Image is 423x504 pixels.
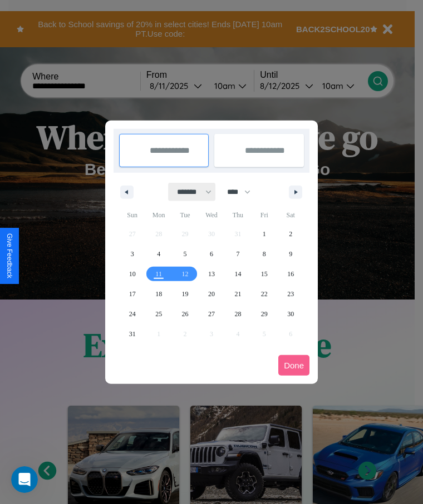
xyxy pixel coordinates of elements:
[155,304,162,324] span: 25
[129,284,136,304] span: 17
[11,466,38,493] iframe: Intercom live chat
[198,304,224,324] button: 27
[145,206,171,224] span: Mon
[172,244,198,264] button: 5
[278,224,304,244] button: 2
[119,304,145,324] button: 24
[225,206,251,224] span: Thu
[289,244,292,264] span: 9
[172,206,198,224] span: Tue
[182,284,189,304] span: 19
[129,264,136,284] span: 10
[145,264,171,284] button: 11
[278,284,304,304] button: 23
[251,284,277,304] button: 22
[119,324,145,344] button: 31
[198,284,224,304] button: 20
[225,244,251,264] button: 7
[225,284,251,304] button: 21
[198,206,224,224] span: Wed
[182,304,189,324] span: 26
[287,304,294,324] span: 30
[225,304,251,324] button: 28
[289,224,292,244] span: 2
[263,244,266,264] span: 8
[251,244,277,264] button: 8
[6,233,13,278] div: Give Feedback
[155,284,162,304] span: 18
[261,304,268,324] span: 29
[129,304,136,324] span: 24
[184,244,187,264] span: 5
[145,304,171,324] button: 25
[208,304,215,324] span: 27
[198,244,224,264] button: 6
[208,284,215,304] span: 20
[287,284,294,304] span: 23
[208,264,215,284] span: 13
[119,206,145,224] span: Sun
[236,244,239,264] span: 7
[278,206,304,224] span: Sat
[157,244,160,264] span: 4
[251,304,277,324] button: 29
[261,264,268,284] span: 15
[225,264,251,284] button: 14
[251,264,277,284] button: 15
[131,244,134,264] span: 3
[119,284,145,304] button: 17
[287,264,294,284] span: 16
[278,355,309,376] button: Done
[145,244,171,264] button: 4
[278,244,304,264] button: 9
[251,206,277,224] span: Fri
[172,304,198,324] button: 26
[119,264,145,284] button: 10
[182,264,189,284] span: 12
[172,264,198,284] button: 12
[234,264,241,284] span: 14
[278,304,304,324] button: 30
[172,284,198,304] button: 19
[261,284,268,304] span: 22
[155,264,162,284] span: 11
[129,324,136,344] span: 31
[119,244,145,264] button: 3
[234,284,241,304] span: 21
[234,304,241,324] span: 28
[278,264,304,284] button: 16
[263,224,266,244] span: 1
[251,224,277,244] button: 1
[198,264,224,284] button: 13
[210,244,213,264] span: 6
[145,284,171,304] button: 18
